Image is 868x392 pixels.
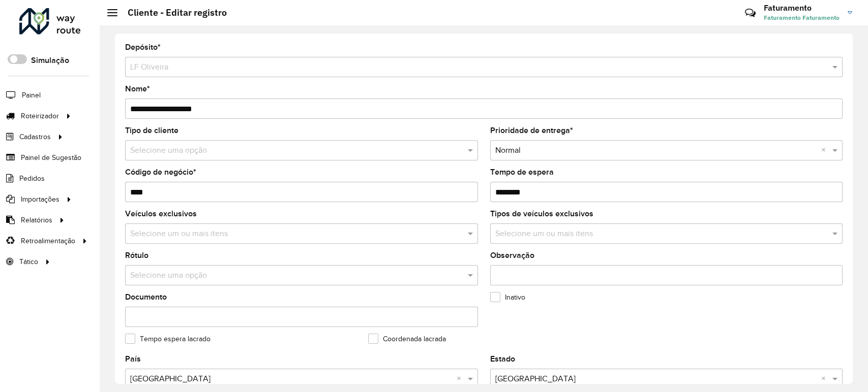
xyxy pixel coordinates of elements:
label: Prioridade de entrega [490,124,573,137]
h3: Faturamento [764,3,840,13]
span: Importações [21,194,59,205]
label: Tipo de cliente [125,124,178,137]
label: Observação [490,249,534,262]
h2: Cliente - Editar registro [117,7,227,18]
span: Clear all [821,373,830,385]
label: Coordenada lacrada [368,334,446,344]
label: País [125,353,141,365]
span: Faturamento Faturamento [764,13,840,22]
span: Cadastros [19,132,51,142]
span: Roteirizador [21,111,59,121]
label: Tipos de veículos exclusivos [490,208,593,220]
span: Pedidos [19,173,45,184]
label: Tempo espera lacrado [125,334,211,344]
span: Tático [19,256,38,267]
label: Rótulo [125,249,148,262]
span: Clear all [821,144,830,156]
span: Painel [22,90,41,101]
label: Depósito [125,41,161,53]
span: Clear all [457,373,465,385]
label: Tempo de espera [490,166,554,178]
label: Código de negócio [125,166,196,178]
a: Contato Rápido [739,2,761,24]
span: Painel de Sugestão [21,152,81,163]
label: Nome [125,83,150,95]
label: Inativo [490,292,525,303]
span: Retroalimentação [21,236,75,246]
label: Documento [125,291,167,303]
label: Veículos exclusivos [125,208,197,220]
span: Relatórios [21,215,52,225]
label: Estado [490,353,515,365]
label: Simulação [31,54,69,67]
